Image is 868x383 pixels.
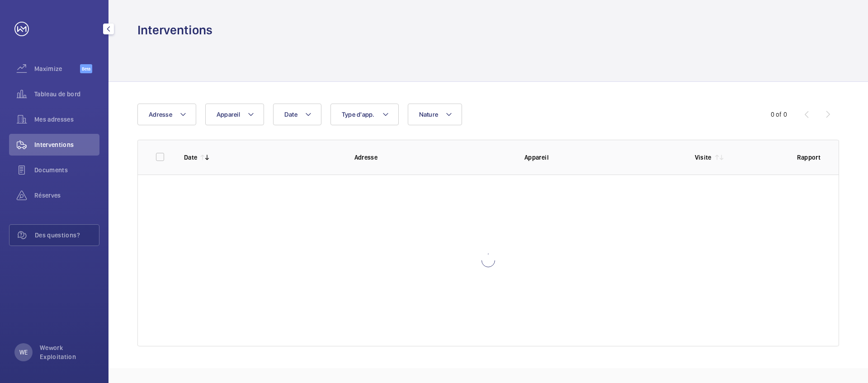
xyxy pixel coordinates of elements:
[34,140,99,149] span: Interventions
[80,64,92,73] span: Beta
[205,104,264,125] button: Appareil
[524,153,680,162] p: Appareil
[695,153,712,162] p: Visite
[184,153,197,162] p: Date
[354,153,510,162] p: Adresse
[34,90,99,99] span: Tableau de bord
[330,104,399,125] button: Type d'app.
[34,165,99,175] span: Documents
[408,104,462,125] button: Nature
[217,111,240,118] span: Appareil
[342,111,375,118] span: Type d'app.
[34,115,99,124] span: Mes adresses
[34,191,99,200] span: Réserves
[284,111,297,118] span: Date
[137,104,196,125] button: Adresse
[273,104,321,125] button: Date
[797,153,821,162] p: Rapport
[35,231,99,240] span: Des questions?
[34,64,80,73] span: Maximize
[40,343,94,361] p: Wework Exploitation
[419,111,439,118] span: Nature
[137,22,212,38] h1: Interventions
[19,348,28,357] p: WE
[149,111,172,118] span: Adresse
[771,110,787,119] div: 0 of 0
